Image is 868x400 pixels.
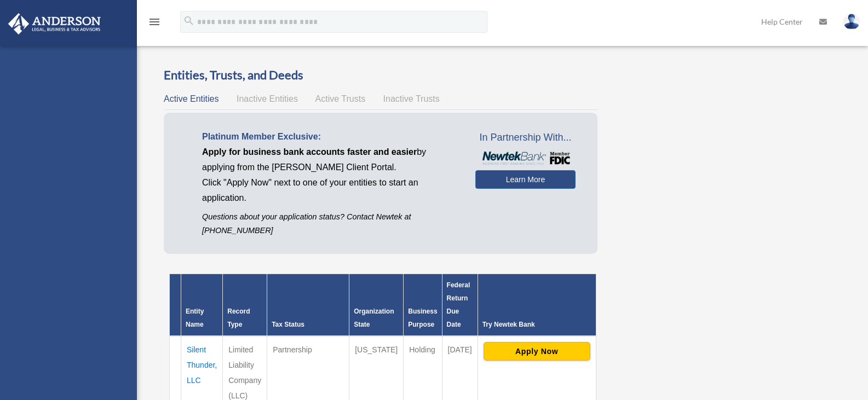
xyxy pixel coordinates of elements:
[202,210,459,237] p: Questions about your application status? Contact Newtek at [PHONE_NUMBER]
[383,94,440,103] span: Inactive Trusts
[164,67,597,84] h3: Entities, Trusts, and Deeds
[843,14,860,30] img: User Pic
[181,274,223,337] th: Entity Name
[183,15,195,27] i: search
[164,94,219,103] span: Active Entities
[442,274,478,337] th: Federal Return Due Date
[315,94,366,103] span: Active Trusts
[202,144,459,175] p: by applying from the [PERSON_NAME] Client Portal.
[484,342,590,361] button: Apply Now
[481,152,570,165] img: NewtekBankLogoSM.png
[349,274,404,337] th: Organization State
[475,129,576,147] span: In Partnership With...
[202,175,459,206] p: Click "Apply Now" next to one of your entities to start an application.
[475,170,576,189] a: Learn More
[223,274,267,337] th: Record Type
[237,94,298,103] span: Inactive Entities
[148,15,161,28] i: menu
[202,147,417,156] span: Apply for business bank accounts faster and easier
[404,274,442,337] th: Business Purpose
[202,129,459,144] p: Platinum Member Exclusive:
[5,13,104,34] img: Anderson Advisors Platinum Portal
[148,19,161,28] a: menu
[482,318,591,331] div: Try Newtek Bank
[267,274,349,337] th: Tax Status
